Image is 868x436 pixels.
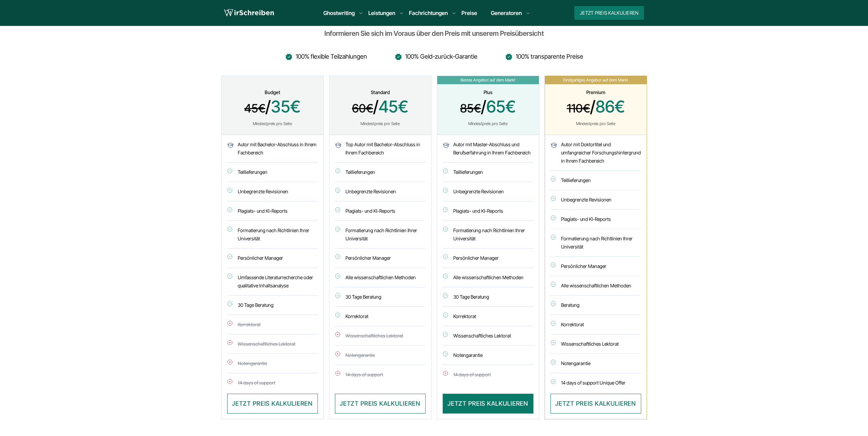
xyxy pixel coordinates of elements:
li: 100% flexible Teilzahlungen [285,51,367,62]
div: Plus [445,90,531,95]
li: Notengarantie [443,346,533,365]
div: 3 / 4 [437,76,539,419]
li: 100% Geld-zurück-Garantie [394,51,477,62]
li: Notengarantie [550,354,641,373]
li: Plagiats- und KI-Reports [550,210,641,229]
li: Korrektorat [550,315,641,334]
button: JETZT PREIS KALKULIEREN [443,394,533,414]
span: 45€ [379,96,408,117]
li: Alle wissenschaftlichen Methoden [550,276,641,296]
div: 2 / 4 [329,76,431,419]
button: Jetzt Preis kalkulieren [574,6,644,20]
li: Autor mit Bachelor-Abschluss in Ihrem Fachbereich [227,140,318,163]
li: Umfassende Literaturrecherche oder qualitative Inhaltsanalyse [227,268,318,296]
span: Einzigartiges Angebot auf dem Markt [545,76,647,84]
li: 30 Tage Beratung [227,296,318,315]
a: Preise [461,10,477,16]
a: Ghostwriting [323,9,355,17]
li: Wissenschaftliches Lektorat [335,326,426,346]
div: Budget [230,90,315,95]
li: Plagiats- und KI-Reports [443,201,533,221]
li: Unbegrenzte Revisionen [550,190,641,210]
li: Formatierung nach Richtlinien Ihrer Universität [550,229,641,257]
span: 110€ [567,101,590,115]
div: Mindestpreis pro Seite [553,121,638,126]
li: Autor mit Master-Abschluss und Berufserfahrung in Ihrem Fachbereich [443,140,533,163]
span: 65€ [486,96,516,117]
li: Beratung [550,296,641,315]
div: Mindestpreis pro Seite [338,121,423,126]
span: 35€ [271,96,300,117]
li: Notengarantie [227,354,318,373]
span: 85€ [460,101,481,115]
li: Korrektorat [227,315,318,334]
img: logo wirschreiben [224,8,274,18]
li: Teillieferungen [443,163,533,182]
li: 100% transparente Preise [505,51,583,62]
span: 86€ [595,96,625,117]
button: JETZT PREIS KALKULIEREN [227,394,318,414]
li: Alle wissenschaftlichen Methoden [335,268,426,287]
li: Formatierung nach Richtlinien Ihrer Universität [227,221,318,249]
a: Generatoren [491,9,522,17]
li: Persönlicher Manager [443,249,533,268]
li: Persönlicher Manager [227,249,318,268]
li: Teillieferungen [335,163,426,182]
span: / [338,97,423,118]
div: Premium [553,90,638,95]
li: Wissenschaftliches Lektorat [550,334,641,354]
li: Wissenschaftliches Lektorat [227,334,318,354]
li: Korrektorat [335,307,426,326]
li: Formatierung nach Richtlinien Ihrer Universität [335,221,426,249]
li: Persönlicher Manager [335,249,426,268]
li: Alle wissenschaftlichen Methoden [443,268,533,287]
li: 30 Tage Beratung [335,287,426,307]
li: Formatierung nach Richtlinien Ihrer Universität [443,221,533,249]
li: Plagiats- und KI-Reports [335,201,426,221]
div: Informieren Sie sich im Voraus über den Preis mit unserem Preisübersicht [221,28,647,39]
button: JETZT PREIS KALKULIEREN [335,394,426,414]
span: / [445,97,531,118]
div: Mindestpreis pro Seite [230,121,315,126]
li: Unbegrenzte Revisionen [335,182,426,201]
li: Teillieferungen [227,163,318,182]
li: 14 days of support Unique Offer [550,373,641,394]
li: 14 days of support [443,365,533,386]
li: 14 days of support [227,373,318,394]
a: Leistungen [368,9,395,17]
button: JETZT PREIS KALKULIEREN [550,394,641,414]
div: 1 / 4 [221,76,324,419]
li: Top Autor mit Bachelor-Abschluss in Ihrem Fachbereich [335,140,426,163]
span: / [230,97,315,118]
div: Mindestpreis pro Seite [445,121,531,126]
div: Standard [338,90,423,95]
span: / [553,97,638,118]
li: Unbegrenzte Revisionen [443,182,533,201]
li: Autor mit Doktortitel und umfangreicher Forschungshintergrund in Ihrem Fachbereich [550,140,641,171]
li: Persönlicher Manager [550,257,641,276]
span: Bestes Angebot auf dem Markt [437,76,539,84]
li: 30 Tage Beratung [443,287,533,307]
span: 45€ [244,101,265,115]
span: 60€ [352,101,373,115]
a: Fachrichtungen [409,9,448,17]
li: Plagiats- und KI-Reports [227,201,318,221]
li: Unbegrenzte Revisionen [227,182,318,201]
li: 14 days of support [335,365,426,386]
li: Korrektorat [443,307,533,326]
div: 4 / 4 [545,76,647,419]
li: Notengarantie [335,346,426,365]
li: Wissenschaftliches Lektorat [443,326,533,346]
li: Teillieferungen [550,171,641,190]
